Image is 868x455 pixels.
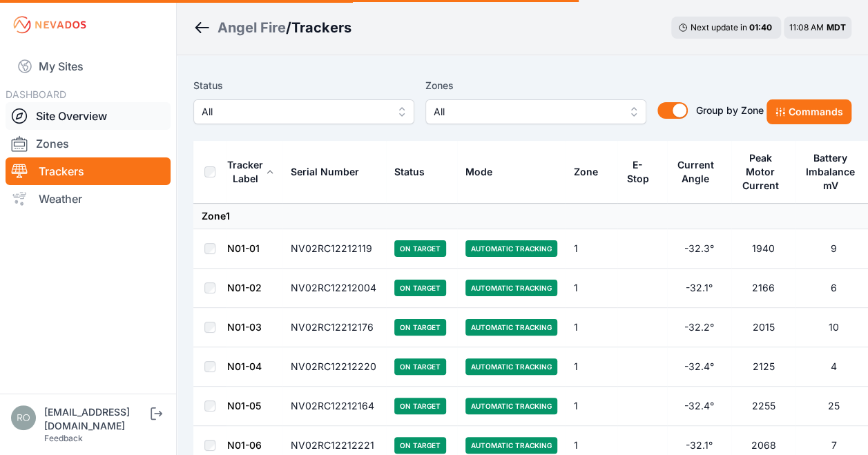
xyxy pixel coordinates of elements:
[227,321,262,333] a: N01-03
[227,400,261,412] a: N01-05
[6,130,171,157] a: Zones
[804,151,857,193] div: Battery Imbalance mV
[731,269,795,308] td: 2166
[6,102,171,130] a: Site Overview
[227,282,262,293] a: N01-02
[626,158,650,186] div: E-Stop
[394,437,446,454] span: On Target
[766,99,851,124] button: Commands
[6,157,171,185] a: Trackers
[566,387,617,426] td: 1
[291,165,359,179] div: Serial Number
[394,280,446,296] span: On Target
[465,165,492,179] div: Mode
[731,387,795,426] td: 2255
[667,269,731,308] td: -32.1°
[425,99,646,124] button: All
[193,10,351,46] nav: Breadcrumb
[227,242,260,254] a: N01-01
[291,155,370,188] button: Serial Number
[291,18,351,37] h3: Trackers
[282,229,386,269] td: NV02RC12212119
[465,398,557,414] span: Automatic Tracking
[44,405,148,433] div: [EMAIL_ADDRESS][DOMAIN_NAME]
[218,18,286,37] a: Angel Fire
[465,240,557,257] span: Automatic Tracking
[227,360,262,372] a: N01-04
[740,142,787,202] button: Peak Motor Current
[465,437,557,454] span: Automatic Tracking
[465,319,557,336] span: Automatic Tracking
[394,240,446,257] span: On Target
[282,387,386,426] td: NV02RC12212164
[282,269,386,308] td: NV02RC12212004
[740,151,781,193] div: Peak Motor Current
[6,185,171,213] a: Weather
[193,77,414,94] label: Status
[667,308,731,347] td: -32.2°
[11,405,36,430] img: roc@rnwbl.com
[282,347,386,387] td: NV02RC12212220
[574,155,609,188] button: Zone
[282,308,386,347] td: NV02RC12212176
[6,88,66,100] span: DASHBOARD
[827,22,846,32] span: MDT
[394,358,446,375] span: On Target
[667,387,731,426] td: -32.4°
[566,308,617,347] td: 1
[6,50,171,83] a: My Sites
[202,104,387,120] span: All
[394,165,425,179] div: Status
[434,104,619,120] span: All
[394,155,436,188] button: Status
[804,142,864,202] button: Battery Imbalance mV
[193,99,414,124] button: All
[566,229,617,269] td: 1
[574,165,598,179] div: Zone
[626,148,659,195] button: E-Stop
[667,347,731,387] td: -32.4°
[394,319,446,336] span: On Target
[394,398,446,414] span: On Target
[731,347,795,387] td: 2125
[731,229,795,269] td: 1940
[227,158,263,186] div: Tracker Label
[696,104,764,116] span: Group by Zone
[227,148,274,195] button: Tracker Label
[749,22,774,33] div: 01 : 40
[465,280,557,296] span: Automatic Tracking
[667,229,731,269] td: -32.3°
[731,308,795,347] td: 2015
[425,77,646,94] label: Zones
[465,155,503,188] button: Mode
[11,14,88,36] img: Nevados
[44,433,83,443] a: Feedback
[566,269,617,308] td: 1
[675,148,723,195] button: Current Angle
[465,358,557,375] span: Automatic Tracking
[566,347,617,387] td: 1
[675,158,715,186] div: Current Angle
[227,439,262,451] a: N01-06
[286,18,291,37] span: /
[789,22,824,32] span: 11:08 AM
[691,22,747,32] span: Next update in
